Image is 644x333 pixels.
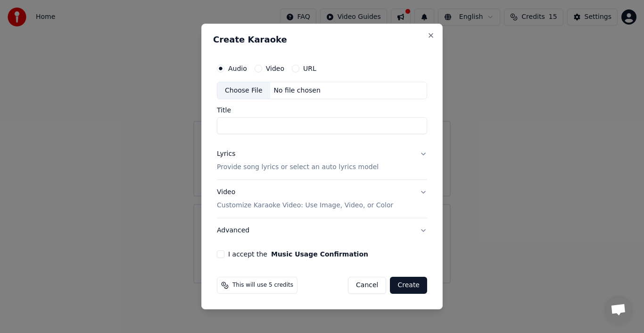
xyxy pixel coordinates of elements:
button: I accept the [271,251,368,257]
button: LyricsProvide song lyrics or select an auto lyrics model [217,142,427,180]
h2: Create Karaoke [213,35,431,44]
label: Video [266,65,284,72]
div: Video [217,188,393,211]
div: Choose File [217,82,270,99]
label: I accept the [228,251,368,257]
p: Provide song lyrics or select an auto lyrics model [217,163,379,172]
div: Lyrics [217,150,235,159]
button: VideoCustomize Karaoke Video: Use Image, Video, or Color [217,180,427,218]
div: No file chosen [270,86,324,95]
p: Customize Karaoke Video: Use Image, Video, or Color [217,201,393,210]
button: Advanced [217,218,427,243]
label: Audio [228,65,247,72]
label: URL [303,65,316,72]
button: Cancel [348,277,386,294]
span: This will use 5 credits [232,282,293,289]
button: Create [390,277,427,294]
label: Title [217,107,427,114]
